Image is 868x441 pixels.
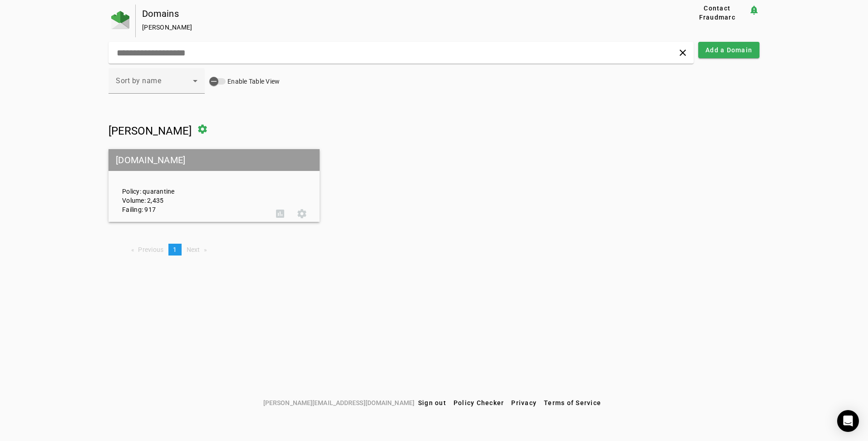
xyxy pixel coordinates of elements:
[263,398,414,408] span: [PERSON_NAME][EMAIL_ADDRESS][DOMAIN_NAME]
[544,399,601,406] span: Terms of Service
[142,23,657,32] div: [PERSON_NAME]
[540,395,605,411] button: Terms of Service
[226,77,280,86] label: Enable Table View
[837,410,859,432] div: Open Intercom Messenger
[108,149,320,171] mat-grid-tile-header: [DOMAIN_NAME]
[187,246,200,253] span: Next
[454,399,504,406] span: Policy Checker
[414,395,450,411] button: Sign out
[138,246,163,253] span: Previous
[269,203,291,225] button: DMARC Report
[749,5,759,15] mat-icon: notification_important
[698,42,759,58] button: Add a Domain
[291,203,313,225] button: Settings
[450,395,508,411] button: Policy Checker
[116,76,161,85] span: Sort by name
[108,5,759,37] app-page-header: Domains
[115,157,269,214] div: Policy: quarantine Volume: 2,435 Failing: 917
[690,4,745,22] span: Contact Fraudmarc
[686,5,749,21] button: Contact Fraudmarc
[508,395,540,411] button: Privacy
[108,244,759,256] nav: Pagination
[705,45,752,55] span: Add a Domain
[111,11,129,29] img: Fraudmarc Logo
[511,399,537,406] span: Privacy
[108,125,192,137] span: [PERSON_NAME]
[418,399,446,406] span: Sign out
[173,246,177,253] span: 1
[142,9,657,18] div: Domains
